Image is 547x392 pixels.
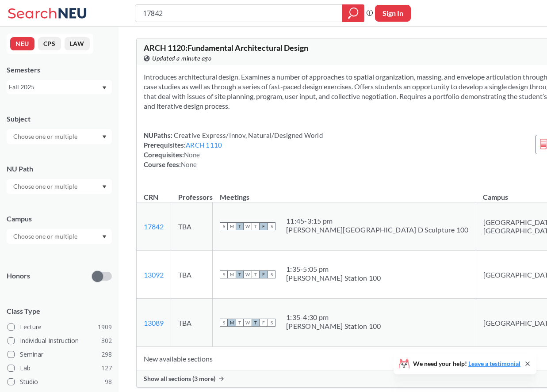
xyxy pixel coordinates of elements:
[101,336,112,346] span: 302
[171,183,213,202] th: Professors
[413,361,520,367] span: We need your help!
[144,375,215,383] span: Show all sections (3 more)
[65,37,90,50] button: LAW
[244,319,252,327] span: W
[260,270,268,278] span: F
[98,322,112,332] span: 1909
[348,7,359,19] svg: magnifying glass
[228,270,236,278] span: M
[186,141,222,149] a: ARCH 1110
[7,229,112,244] div: Dropdown arrow
[9,181,83,192] input: Choose one or multiple
[268,319,275,327] span: S
[244,222,252,230] span: W
[8,335,112,346] label: Individual Instruction
[102,86,107,90] svg: Dropdown arrow
[142,6,336,21] input: Class, professor, course number, "phrase"
[171,202,213,251] td: TBA
[236,222,244,230] span: T
[220,319,228,327] span: S
[236,319,244,327] span: T
[375,5,411,22] button: Sign In
[101,363,112,373] span: 127
[468,360,520,367] a: Leave a testimonial
[102,135,107,139] svg: Dropdown arrow
[228,319,236,327] span: M
[342,4,364,22] div: magnifying glass
[7,164,112,174] div: NU Path
[38,37,61,50] button: CPS
[9,82,101,92] div: Fall 2025
[10,37,34,50] button: NEU
[228,222,236,230] span: M
[236,270,244,278] span: T
[7,129,112,144] div: Dropdown arrow
[7,179,112,194] div: Dropdown arrow
[102,235,107,239] svg: Dropdown arrow
[213,183,476,202] th: Meetings
[8,321,112,333] label: Lecture
[8,376,112,388] label: Studio
[7,271,30,281] p: Honors
[152,53,211,63] span: Updated a minute ago
[184,151,200,159] span: None
[144,192,158,202] div: CRN
[144,130,323,169] div: NUPaths: Prerequisites: Corequisites: Course fees:
[9,231,83,242] input: Choose one or multiple
[7,114,112,124] div: Subject
[144,270,164,279] a: 13092
[220,222,228,230] span: S
[102,185,107,189] svg: Dropdown arrow
[101,350,112,359] span: 298
[286,265,381,274] div: 1:35 - 5:05 pm
[252,222,260,230] span: T
[220,270,228,278] span: S
[244,270,252,278] span: W
[7,306,112,316] span: Class Type
[8,362,112,374] label: Lab
[8,349,112,360] label: Seminar
[7,65,112,75] div: Semesters
[286,217,469,225] div: 11:45 - 3:15 pm
[144,222,164,231] a: 17842
[286,322,381,331] div: [PERSON_NAME] Station 100
[260,222,268,230] span: F
[172,131,323,139] span: Creative Express/Innov, Natural/Designed World
[7,214,112,224] div: Campus
[286,313,381,322] div: 1:35 - 4:30 pm
[7,80,112,94] div: Fall 2025Dropdown arrow
[171,251,213,299] td: TBA
[286,225,469,234] div: [PERSON_NAME][GEOGRAPHIC_DATA] D Sculpture 100
[260,319,268,327] span: F
[105,377,112,387] span: 98
[171,299,213,347] td: TBA
[181,160,197,168] span: None
[268,222,275,230] span: S
[286,274,381,282] div: [PERSON_NAME] Station 100
[144,43,308,53] span: ARCH 1120 : Fundamental Architectural Design
[268,270,275,278] span: S
[144,319,164,327] a: 13089
[252,270,260,278] span: T
[9,131,83,142] input: Choose one or multiple
[252,319,260,327] span: T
